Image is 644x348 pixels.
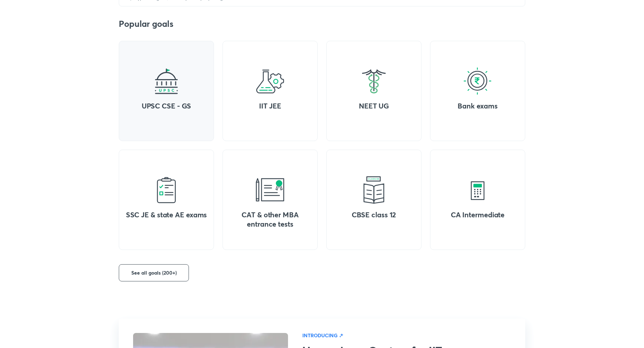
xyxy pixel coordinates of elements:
button: See all goals (200+) [119,264,189,281]
h4: SSC JE & state AE exams [125,210,208,219]
img: goal-icon [152,67,181,96]
h4: CBSE class 12 [332,210,416,219]
h6: INTRODUCING [302,333,338,338]
img: goal-icon [463,176,492,204]
img: star.png [339,333,343,338]
img: goal-icon [463,67,492,96]
h4: CAT & other MBA entrance tests [228,210,312,229]
img: goal-icon [152,176,181,204]
h4: UPSC CSE - GS [125,101,208,111]
img: goal-icon [360,176,388,204]
h4: IIT JEE [228,101,312,111]
span: See all goals (200+) [131,269,177,276]
h4: Bank exams [436,101,519,111]
img: goal-icon [256,67,284,96]
h3: Popular goals [119,18,525,29]
h4: CA Intermediate [436,210,519,219]
img: goal-icon [256,176,284,204]
img: goal-icon [360,67,388,96]
h4: NEET UG [332,101,416,111]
